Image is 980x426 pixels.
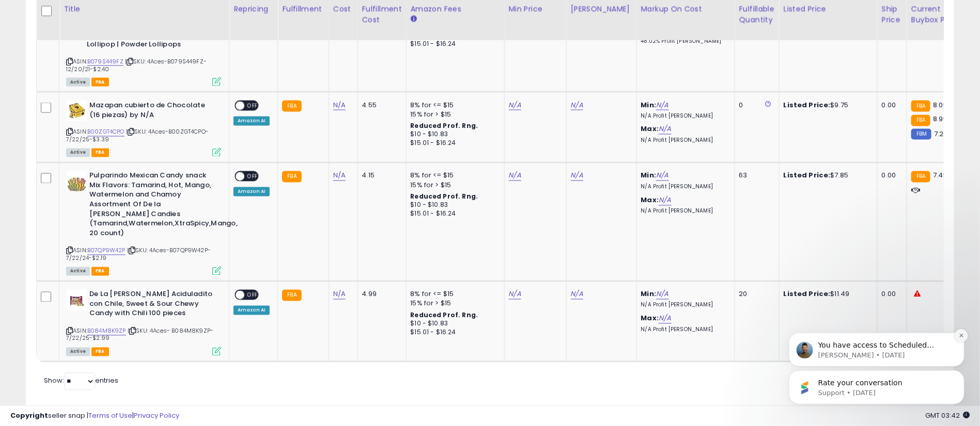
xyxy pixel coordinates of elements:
[66,290,221,355] div: ASIN:
[244,102,261,110] span: OFF
[911,101,930,112] small: FBA
[659,124,671,135] a: N/A
[411,192,478,201] b: Reduced Prof. Rng.
[739,171,771,181] div: 63
[66,57,207,73] span: | SKU: 4Aces-B079S449FZ-12/20/21-$2.40
[784,171,831,181] b: Listed Price:
[641,184,727,191] p: N/A Profit [PERSON_NAME]
[509,4,562,14] div: Min Price
[882,171,899,181] div: 0.00
[411,299,496,308] div: 15% for > $15
[571,100,583,110] a: N/A
[641,100,657,110] b: Min:
[641,171,657,181] b: Min:
[87,128,125,137] a: B00ZGT4CPO
[509,289,521,300] a: N/A
[333,4,353,14] div: Cost
[362,290,398,299] div: 4.99
[89,290,215,321] b: De La [PERSON_NAME] Aciduladito con Chile, Sweet & Sour Chewy Candy with Chili 100 pieces
[10,411,179,421] div: seller snap | |
[656,289,668,300] a: N/A
[88,411,132,420] a: Terms of Use
[571,289,583,300] a: N/A
[911,115,930,126] small: FBA
[333,171,346,181] a: N/A
[659,195,671,206] a: N/A
[641,137,727,144] p: N/A Profit [PERSON_NAME]
[64,4,225,14] div: Title
[66,290,87,310] img: 51WAYl5MRjL._SL40_.jpg
[882,101,899,110] div: 0.00
[66,247,211,262] span: | SKU: 4Aces-B07QP9W42P-7/22/24-$2.19
[333,289,346,300] a: N/A
[641,38,727,45] p: 48.02% Profit [PERSON_NAME]
[411,139,496,148] div: $15.01 - $16.24
[659,314,671,324] a: N/A
[66,101,221,156] div: ASIN:
[934,129,948,139] span: 7.25
[641,195,659,205] b: Max:
[641,124,659,134] b: Max:
[641,314,659,323] b: Max:
[244,291,261,300] span: OFF
[509,171,521,181] a: N/A
[66,171,221,274] div: ASIN:
[44,376,118,386] span: Show: entries
[411,329,496,337] div: $15.01 - $16.24
[10,411,48,420] strong: Copyright
[282,4,324,14] div: Fulfillment
[411,171,496,181] div: 8% for <= $15
[362,101,398,110] div: 4.55
[87,247,126,255] a: B07QP9W42P
[641,326,727,334] p: N/A Profit [PERSON_NAME]
[784,100,831,110] b: Listed Price:
[739,101,771,110] div: 0
[91,149,109,157] span: FBA
[411,40,496,48] div: $15.01 - $16.24
[134,411,179,420] a: Privacy Policy
[411,320,496,329] div: $10 - $10.83
[911,129,931,140] small: FBM
[66,78,90,87] span: All listings currently available for purchase on Amazon
[411,181,496,190] div: 15% for > $15
[933,100,947,110] span: 8.09
[282,171,301,183] small: FBA
[91,348,109,356] span: FBA
[911,4,965,25] div: Current Buybox Price
[773,267,980,421] iframe: To enrich screen reader interactions, please activate Accessibility in Grammarly extension settings
[87,327,126,336] a: B084M8K9ZP
[91,267,109,276] span: FBA
[411,122,478,130] b: Reduced Prof. Rng.
[66,348,90,356] span: All listings currently available for purchase on Amazon
[411,290,496,299] div: 8% for <= $15
[66,128,209,143] span: | SKU: 4Aces-B00ZGT4CPO-7/22/25-$3.39
[411,210,496,219] div: $15.01 - $16.24
[66,171,87,192] img: 61y2-5jsQoL._SL40_.jpg
[656,171,668,181] a: N/A
[66,327,213,342] span: | SKU: 4Aces- B084M8K9ZP-7/22/25-$2.99
[571,171,583,181] a: N/A
[411,14,417,24] small: Amazon Fees.
[641,208,727,215] p: N/A Profit [PERSON_NAME]
[411,311,478,320] b: Reduced Prof. Rng.
[882,4,903,25] div: Ship Price
[89,101,215,122] b: Mazapan cubierto de Chocolate (16 piezas) by N/A
[933,171,947,181] span: 7.49
[739,290,771,299] div: 20
[933,114,947,124] span: 8.99
[244,172,261,181] span: OFF
[411,201,496,210] div: $10 - $10.83
[411,130,496,139] div: $10 - $10.83
[411,101,496,110] div: 8% for <= $15
[362,171,398,181] div: 4.15
[234,117,270,126] div: Amazon AI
